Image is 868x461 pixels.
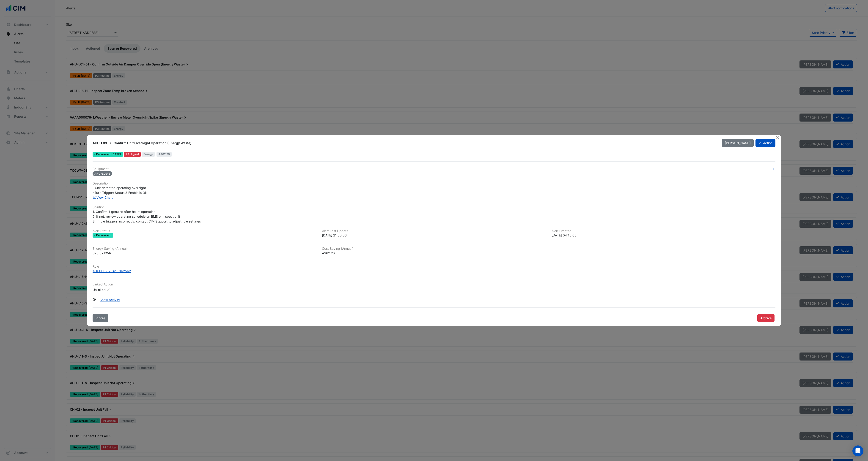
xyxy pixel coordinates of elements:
[93,268,775,273] a: AHU0002-7-32 - 962562
[722,139,754,147] button: [PERSON_NAME]
[322,233,546,238] div: [DATE] 21:00:06
[93,171,112,176] span: AHU-L09-S
[93,205,775,209] h6: Solution
[142,152,155,157] span: Energy
[322,247,546,251] h6: Cost Saving (Annual)
[93,265,775,268] h6: Rule
[111,152,121,156] span: Tue 19-Aug-2025 21:00 AEST
[96,316,105,320] span: Ignore
[725,141,751,145] span: [PERSON_NAME]
[322,229,546,233] h6: Alert Last Update
[93,287,148,292] div: Unlinked
[93,229,316,233] h6: Alert Status
[93,251,316,255] div: 326.32 kWh
[755,139,775,147] button: Action
[93,247,316,251] h6: Energy Saving (Annual)
[93,268,131,273] div: AHU0002-7-32 - 962562
[775,135,780,140] button: Close
[107,288,110,292] fa-icon: Edit Linked Action
[93,141,716,145] div: AHU-L09-S - Confirm Unit Overnight Operation (Energy Waste)
[93,282,775,286] h6: Linked Action
[93,195,113,199] a: View Chart
[97,296,123,304] button: Show Activity
[93,314,108,322] button: Ignore
[757,314,775,322] button: Archive
[93,210,201,223] span: 1. Confirm if genuine after hours operation 2. If not, review operating schedule on BMS or inspec...
[322,251,335,255] span: A$62.26
[93,167,775,171] h6: Equipment
[93,186,148,195] span: - Unit detected operating overnight - Rule Trigger: Status & Enable is ON
[552,233,775,238] div: [DATE] 04:15:05
[96,153,111,156] span: Recovered
[852,445,863,456] div: Open Intercom Messenger
[96,234,111,237] span: Recovered
[552,229,775,233] h6: Alert Created
[124,152,141,157] div: P2 Urgent
[93,182,775,185] h6: Description
[158,152,170,156] span: A$62.26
